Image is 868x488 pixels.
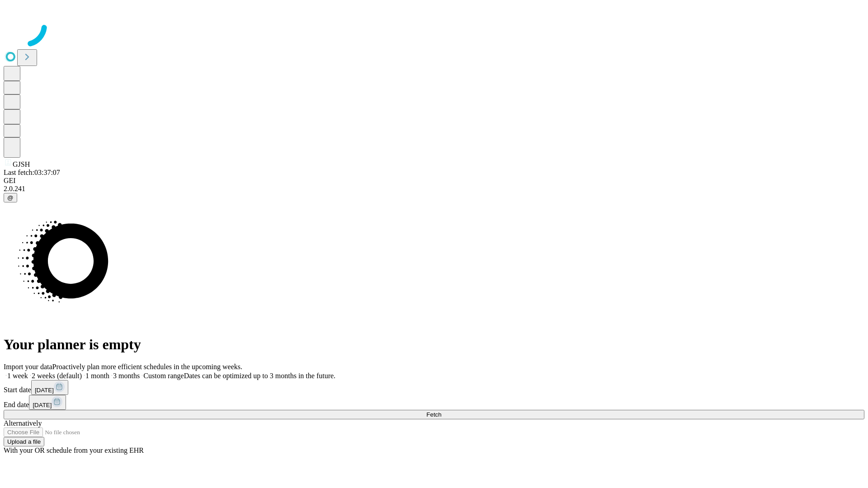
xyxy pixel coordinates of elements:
[13,160,30,168] span: GJSH
[33,402,52,408] span: [DATE]
[4,446,144,454] span: With your OR schedule from your existing EHR
[4,437,44,446] button: Upload a file
[7,194,14,201] span: @
[4,169,60,176] span: Last fetch: 03:37:07
[4,395,864,410] div: End date
[426,411,441,418] span: Fetch
[4,410,864,419] button: Fetch
[31,380,68,395] button: [DATE]
[4,193,17,202] button: @
[4,380,864,395] div: Start date
[4,363,52,371] span: Import your data
[29,395,66,410] button: [DATE]
[52,363,242,371] span: Proactively plan more efficient schedules in the upcoming weeks.
[4,177,864,185] div: GEI
[32,372,82,380] span: 2 weeks (default)
[4,419,42,427] span: Alternatively
[35,387,54,394] span: [DATE]
[4,185,864,193] div: 2.0.241
[113,372,140,380] span: 3 months
[184,372,335,380] span: Dates can be optimized up to 3 months in the future.
[4,336,864,353] h1: Your planner is empty
[7,372,28,380] span: 1 week
[85,372,109,380] span: 1 month
[143,372,184,380] span: Custom range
